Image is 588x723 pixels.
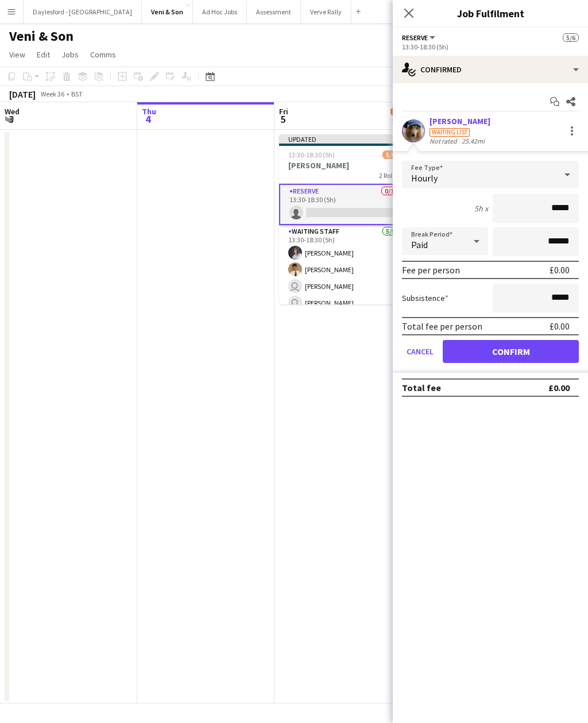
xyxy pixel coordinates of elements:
[279,225,408,331] app-card-role: Waiting Staff5/513:30-18:30 (5h)[PERSON_NAME][PERSON_NAME] [PERSON_NAME][PERSON_NAME]
[24,1,142,23] button: Daylesford - [GEOGRAPHIC_DATA]
[563,33,579,42] span: 5/6
[5,106,20,117] span: Wed
[279,184,408,225] app-card-role: Reserve0/113:30-18:30 (5h)
[402,42,579,51] div: 13:30-18:30 (5h)
[402,340,438,363] button: Cancel
[550,264,570,276] div: £0.00
[247,1,301,23] button: Assessment
[301,1,351,23] button: Verve Rally
[279,160,408,171] h3: [PERSON_NAME]
[391,117,406,126] div: 1 Job
[411,239,428,250] span: Paid
[71,90,83,98] div: BST
[402,33,428,42] span: Reserve
[550,320,570,332] div: £0.00
[57,47,83,62] a: Jobs
[402,382,441,393] div: Total fee
[430,116,490,126] div: [PERSON_NAME]
[382,150,399,159] span: 5/6
[61,49,79,60] span: Jobs
[279,134,408,304] app-job-card: Updated13:30-18:30 (5h)5/6[PERSON_NAME]2 RolesReserve0/113:30-18:30 (5h) Waiting Staff5/513:30-18...
[38,90,67,98] span: Week 36
[193,1,247,23] button: Ad Hoc Jobs
[3,113,20,126] span: 3
[474,203,488,214] div: 5h x
[411,172,438,184] span: Hourly
[37,49,50,60] span: Edit
[5,47,30,62] a: View
[86,47,121,62] a: Comms
[393,6,588,21] h3: Job Fulfilment
[9,28,73,45] h1: Veni & Son
[390,107,407,116] span: 5/6
[402,293,448,303] label: Subsistence
[142,106,156,117] span: Thu
[430,137,459,145] div: Not rated
[379,171,399,180] span: 2 Roles
[140,113,156,126] span: 4
[459,137,487,145] div: 25.42mi
[393,56,588,83] div: Confirmed
[279,106,288,117] span: Fri
[277,113,288,126] span: 5
[402,320,482,332] div: Total fee per person
[430,128,470,137] div: Waiting list
[142,1,193,23] button: Veni & Son
[548,382,570,393] div: £0.00
[402,33,437,42] button: Reserve
[32,47,55,62] a: Edit
[402,264,460,276] div: Fee per person
[9,49,25,60] span: View
[443,340,579,363] button: Confirm
[9,88,36,100] div: [DATE]
[90,49,116,60] span: Comms
[288,150,335,159] span: 13:30-18:30 (5h)
[279,134,408,144] div: Updated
